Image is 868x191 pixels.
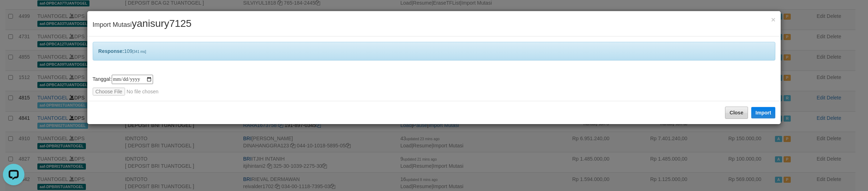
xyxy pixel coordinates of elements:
span: [341 ms] [133,50,146,54]
button: Close [771,16,775,23]
span: yanisury7125 [132,18,192,29]
span: Import Mutasi [93,21,192,28]
span: × [771,15,775,24]
div: 109 [93,42,776,60]
button: Close [725,107,748,119]
div: Tanggal: [93,75,776,95]
button: Open LiveChat chat widget [3,3,24,24]
button: Import [751,107,776,118]
b: Response: [98,48,124,54]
